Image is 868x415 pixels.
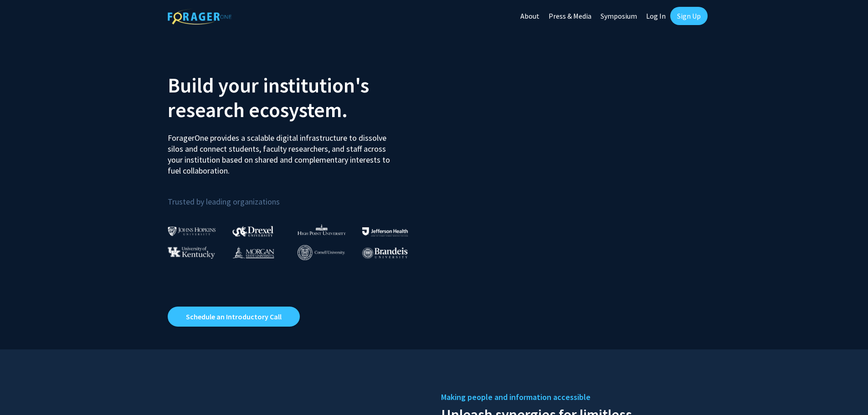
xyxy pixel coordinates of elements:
[362,247,408,259] img: Brandeis University
[232,226,273,236] img: Drexel University
[168,226,216,236] img: Johns Hopkins University
[168,73,427,122] h2: Build your institution's research ecosystem.
[168,9,231,25] img: ForagerOne Logo
[232,246,274,258] img: Morgan State University
[168,307,300,327] a: Opens in a new tab
[362,227,408,236] img: Thomas Jefferson University
[168,246,215,259] img: University of Kentucky
[168,184,427,209] p: Trusted by leading organizations
[670,7,708,25] a: Sign Up
[168,126,396,176] p: ForagerOne provides a scalable digital infrastructure to dissolve silos and connect students, fac...
[298,245,345,260] img: Cornell University
[298,224,346,235] img: High Point University
[441,390,701,404] h5: Making people and information accessible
